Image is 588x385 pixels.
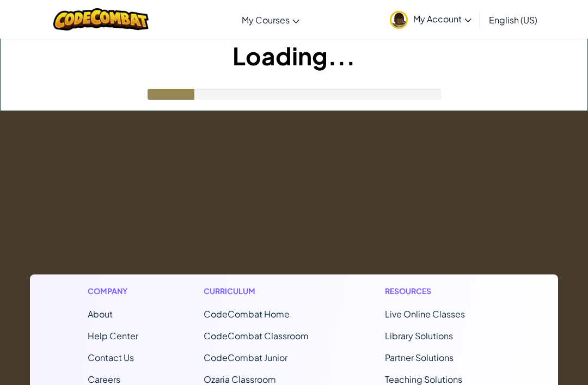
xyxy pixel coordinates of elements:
[242,14,290,26] span: My Courses
[88,374,120,385] a: Careers
[204,308,290,320] span: CodeCombat Home
[384,2,477,36] a: My Account
[489,14,537,26] span: English (US)
[385,352,454,363] a: Partner Solutions
[204,374,276,385] a: Ozaria Classroom
[385,285,501,297] h1: Resources
[204,352,287,363] a: CodeCombat Junior
[390,11,408,29] img: avatar
[204,285,320,297] h1: Curriculum
[385,308,465,320] a: Live Online Classes
[53,8,149,30] img: CodeCombat logo
[385,374,462,385] a: Teaching Solutions
[88,285,138,297] h1: Company
[1,39,587,72] h1: Loading...
[88,330,138,341] a: Help Center
[88,352,134,363] span: Contact Us
[413,13,471,25] span: My Account
[204,330,309,341] a: CodeCombat Classroom
[483,5,543,34] a: English (US)
[88,308,113,320] a: About
[236,5,305,34] a: My Courses
[385,330,453,341] a: Library Solutions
